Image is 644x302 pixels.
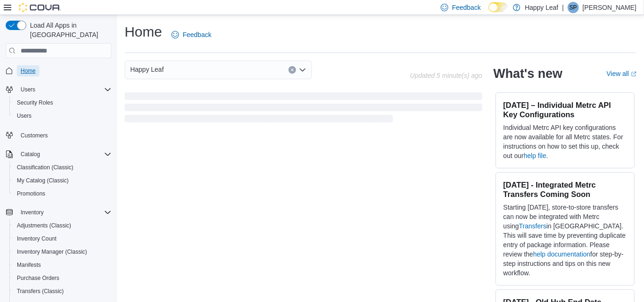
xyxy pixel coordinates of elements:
[9,96,115,109] button: Security Roles
[13,188,111,199] span: Promotions
[9,174,115,187] button: My Catalog (Classic)
[607,70,637,77] a: View allExternal link
[17,207,47,218] button: Inventory
[562,2,564,13] p: |
[13,175,73,186] a: My Catalog (Classic)
[125,94,482,124] span: Loading
[9,187,115,200] button: Promotions
[9,258,115,272] button: Manifests
[9,232,115,245] button: Inventory Count
[130,64,164,75] span: Happy Leaf
[13,246,111,257] span: Inventory Manager (Classic)
[21,151,40,158] span: Catalog
[489,12,489,13] span: Dark Mode
[2,83,115,96] button: Users
[21,67,36,75] span: Home
[17,177,69,184] span: My Catalog (Classic)
[17,130,52,141] a: Customers
[13,220,111,231] span: Adjustments (Classic)
[2,128,115,142] button: Customers
[519,222,547,230] a: Transfers
[13,175,111,186] span: My Catalog (Classic)
[13,110,35,121] a: Users
[13,246,91,257] a: Inventory Manager (Classic)
[9,161,115,174] button: Classification (Classic)
[17,207,111,218] span: Inventory
[17,235,57,242] span: Inventory Count
[13,233,111,244] span: Inventory Count
[125,23,162,41] h1: Home
[13,286,111,297] span: Transfers (Classic)
[17,149,44,160] button: Catalog
[489,2,508,12] input: Dark Mode
[2,148,115,161] button: Catalog
[570,2,577,13] span: SP
[17,84,39,95] button: Users
[17,222,71,229] span: Adjustments (Classic)
[452,3,481,12] span: Feedback
[19,3,61,12] img: Cova
[17,190,45,197] span: Promotions
[13,272,63,284] a: Purchase Orders
[17,84,111,95] span: Users
[13,97,57,108] a: Security Roles
[17,65,39,76] a: Home
[9,109,115,122] button: Users
[13,220,75,231] a: Adjustments (Classic)
[13,272,111,284] span: Purchase Orders
[503,180,627,199] h3: [DATE] - Integrated Metrc Transfers Coming Soon
[13,162,111,173] span: Classification (Classic)
[13,259,44,271] a: Manifests
[13,162,77,173] a: Classification (Classic)
[13,259,111,271] span: Manifests
[17,112,31,120] span: Users
[17,149,111,160] span: Catalog
[13,110,111,121] span: Users
[17,248,87,256] span: Inventory Manager (Classic)
[2,206,115,219] button: Inventory
[26,21,111,39] span: Load All Apps in [GEOGRAPHIC_DATA]
[9,272,115,285] button: Purchase Orders
[17,99,53,106] span: Security Roles
[410,72,482,79] p: Updated 5 minute(s) ago
[17,65,111,76] span: Home
[183,30,211,39] span: Feedback
[503,100,627,119] h3: [DATE] – Individual Metrc API Key Configurations
[17,274,59,282] span: Purchase Orders
[9,219,115,232] button: Adjustments (Classic)
[525,2,559,13] p: Happy Leaf
[13,286,67,297] a: Transfers (Classic)
[13,233,60,244] a: Inventory Count
[533,250,590,258] a: help documentation
[503,203,627,278] p: Starting [DATE], store-to-store transfers can now be integrated with Metrc using in [GEOGRAPHIC_D...
[21,132,48,139] span: Customers
[503,123,627,160] p: Individual Metrc API key configurations are now available for all Metrc states. For instructions ...
[2,64,115,77] button: Home
[13,188,49,199] a: Promotions
[13,97,111,108] span: Security Roles
[583,2,637,13] p: [PERSON_NAME]
[568,2,579,13] div: Sue Pfeifer
[21,86,35,93] span: Users
[494,66,563,81] h2: What's new
[299,66,306,74] button: Open list of options
[17,164,74,171] span: Classification (Classic)
[17,261,41,269] span: Manifests
[524,152,546,159] a: help file
[9,285,115,298] button: Transfers (Classic)
[168,25,215,44] a: Feedback
[631,71,637,77] svg: External link
[289,66,296,74] button: Clear input
[9,245,115,258] button: Inventory Manager (Classic)
[17,287,64,295] span: Transfers (Classic)
[21,209,44,216] span: Inventory
[17,129,111,141] span: Customers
